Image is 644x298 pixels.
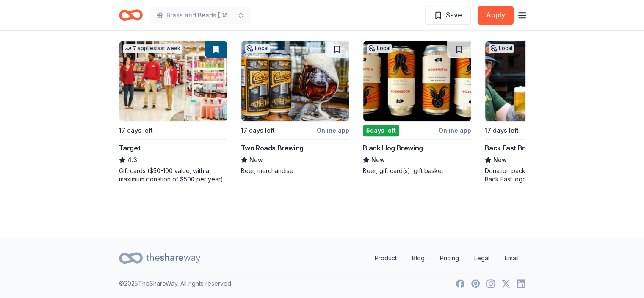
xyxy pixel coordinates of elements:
img: Image for Back East Brewing Company [485,41,593,121]
a: Product [368,250,404,267]
div: Local [367,44,392,53]
a: Blog [405,250,431,267]
div: Donation package which includes 1 Back East logo hat, 1 new 64-oz growler with growler fill, 1 lo... [485,167,593,184]
div: Black Hog Brewing [363,143,423,153]
a: Home [119,5,143,25]
div: Target [119,143,141,153]
div: Beer, merchandise [241,167,349,175]
div: 5 days left [363,125,399,136]
img: Image for Black Hog Brewing [363,41,471,121]
a: Image for Back East Brewing CompanyLocal17 days leftOnline appBack East Brewing CompanyNewDonatio... [485,40,593,184]
div: 17 days left [485,125,519,136]
a: Email [498,250,525,267]
div: Online app [317,125,349,136]
a: Image for Two Roads BrewingLocal17 days leftOnline appTwo Roads BrewingNewBeer, merchandise [241,40,349,175]
div: Beer, gift card(s), gift basket [363,167,471,175]
span: New [371,155,385,165]
div: Local [245,44,270,53]
div: 17 days left [241,125,275,136]
div: 7 applies last week [123,44,182,53]
img: Image for Two Roads Brewing [241,41,349,121]
p: © 2025 TheShareWay. All rights reserved. [119,279,232,289]
nav: quick links [368,250,525,267]
span: Save [446,9,462,20]
a: Pricing [433,250,466,267]
a: Image for Target7 applieslast week17 days leftTarget4.3Gift cards ($50-100 value, with a maximum ... [119,40,227,184]
button: Save [425,6,471,25]
div: Gift cards ($50-100 value, with a maximum donation of $500 per year) [119,167,227,184]
span: 4.3 [127,155,137,165]
a: Image for Black Hog BrewingLocal5days leftOnline appBlack Hog BrewingNewBeer, gift card(s), gift ... [363,40,471,175]
span: Brass and Beads [DATE] Celebration [166,10,234,20]
a: Legal [467,250,496,267]
button: Apply [478,6,514,25]
div: Online app [439,125,471,136]
div: Two Roads Brewing [241,143,304,153]
img: Image for Target [119,41,227,121]
button: Brass and Beads [DATE] Celebration [149,7,251,24]
div: 17 days left [119,125,153,136]
div: Back East Brewing Company [485,143,576,153]
span: New [493,155,507,165]
span: New [249,155,263,165]
div: Local [489,44,514,53]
